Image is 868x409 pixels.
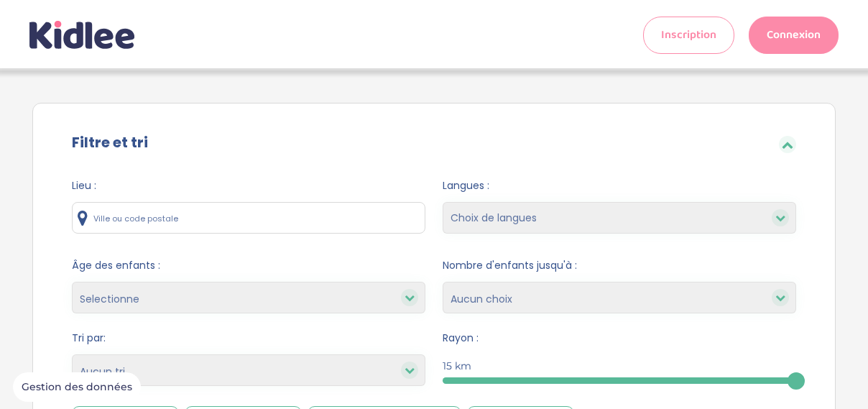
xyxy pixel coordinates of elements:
[72,258,425,273] span: Âge des enfants :
[13,372,141,403] button: Gestion des données
[72,202,425,234] input: Ville ou code postale
[72,178,425,193] span: Lieu :
[443,258,796,273] span: Nombre d'enfants jusqu'à :
[22,381,132,394] span: Gestion des données
[643,17,734,54] a: Inscription
[443,331,796,346] span: Rayon :
[749,17,839,54] a: Connexion
[443,178,796,193] span: Langues :
[72,132,148,153] label: Filtre et tri
[72,331,425,346] span: Tri par:
[443,359,471,374] span: 15 km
